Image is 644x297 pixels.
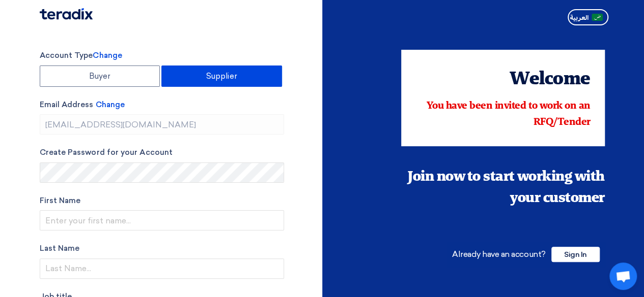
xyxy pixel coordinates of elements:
[40,50,284,61] label: Account Type
[452,249,545,259] span: Already have an account?
[570,14,589,21] span: العربية
[551,249,600,259] a: Sign In
[93,51,122,60] span: Change
[401,167,605,209] div: Join now to start working with your customer
[415,66,591,93] div: Welcome
[40,65,160,87] label: Buyer
[40,210,284,230] input: Enter your first name...
[96,100,125,109] span: Change
[551,247,600,262] span: Sign In
[161,65,282,87] label: Supplier
[426,101,590,127] span: You have been invited to work on an RFQ/Tender
[40,99,284,111] label: Email Address
[40,195,284,207] label: First Name
[568,9,608,25] button: العربية
[40,258,284,279] input: Last Name...
[40,147,284,158] label: Create Password for your Account
[40,243,284,254] label: Last Name
[609,262,637,290] div: Open chat
[40,8,93,20] img: Teradix logo
[40,114,284,135] input: Enter your business email...
[592,14,603,21] img: ar-AR.png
